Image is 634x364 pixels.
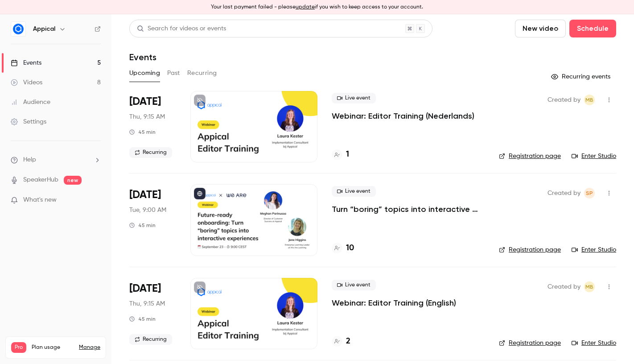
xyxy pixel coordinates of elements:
span: new [64,176,82,185]
span: Thu, 9:15 AM [129,299,165,308]
div: Search for videos or events [137,24,226,33]
button: update [296,3,315,11]
div: 45 min [129,222,156,229]
span: Tue, 9:00 AM [129,206,166,215]
div: Audience [11,98,50,107]
span: Created by [548,188,580,199]
button: Schedule [569,20,616,37]
span: Created by [548,95,580,105]
div: Sep 11 Thu, 9:15 AM (Europe/Amsterdam) [129,91,176,162]
a: Webinar: Editor Training (English) [332,298,456,308]
span: Live event [332,93,376,103]
a: Webinar: Editor Training (Nederlands) [332,111,474,121]
button: Recurring [187,66,217,80]
a: 1 [332,149,349,161]
a: Turn “boring” topics into interactive experiences [332,204,485,215]
span: [DATE] [129,188,161,202]
span: MB [585,95,593,105]
a: Registration page [499,152,561,161]
button: Upcoming [129,66,160,80]
iframe: Noticeable Trigger [90,196,101,204]
span: Recurring [129,147,172,158]
span: Milo Baars [584,95,595,105]
h4: 1 [346,149,349,161]
a: 2 [332,335,350,347]
a: Manage [79,344,100,351]
span: Live event [332,280,376,290]
a: Registration page [499,245,561,254]
div: 45 min [129,128,156,136]
span: SP [586,188,593,199]
span: Recurring [129,334,172,345]
h6: Appical [33,25,55,33]
button: New video [515,20,566,37]
span: Plan usage [32,344,74,351]
img: Appical [11,22,25,36]
h4: 10 [346,242,354,254]
p: Your last payment failed - please if you wish to keep access to your account. [211,3,423,11]
span: Live event [332,186,376,197]
div: Videos [11,78,42,87]
div: Sep 23 Tue, 9:00 AM (Europe/Amsterdam) [129,184,176,256]
span: [DATE] [129,281,161,296]
span: Thu, 9:15 AM [129,112,165,121]
button: Recurring events [547,70,616,84]
span: Pro [11,342,26,353]
li: help-dropdown-opener [11,155,101,165]
button: Past [167,66,180,80]
span: Milo Baars [584,281,595,292]
a: Enter Studio [572,339,616,347]
a: 10 [332,242,354,254]
h4: 2 [346,335,350,347]
a: SpeakerHub [23,175,58,185]
a: Enter Studio [572,152,616,161]
a: Registration page [499,339,561,347]
span: What's new [23,195,57,205]
span: [DATE] [129,95,161,109]
span: Help [23,155,36,165]
a: Enter Studio [572,245,616,254]
div: Oct 9 Thu, 9:15 AM (Europe/Amsterdam) [129,278,176,349]
div: Settings [11,117,46,126]
h1: Events [129,52,156,62]
div: Events [11,58,41,67]
span: MB [585,281,593,292]
span: Shanice Peters-Keijlard [584,188,595,199]
div: 45 min [129,315,156,323]
span: Created by [548,281,580,292]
